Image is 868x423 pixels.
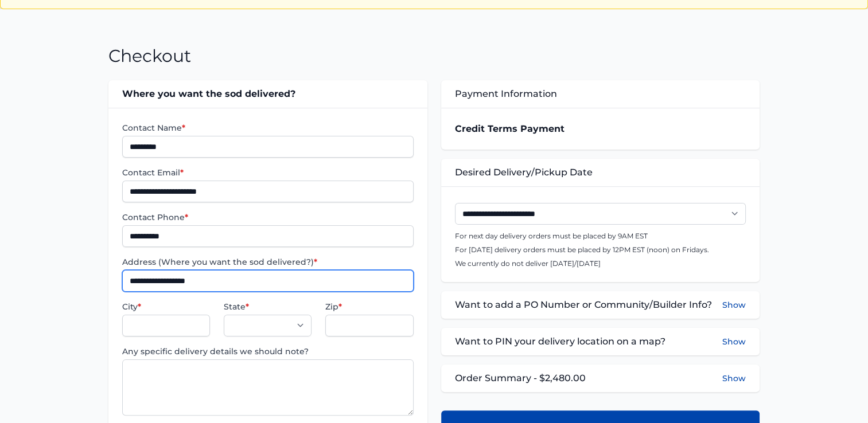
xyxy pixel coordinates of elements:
[455,371,586,385] span: Order Summary - $2,480.00
[441,80,760,108] div: Payment Information
[325,301,413,312] label: Zip
[455,298,712,312] span: Want to add a PO Number or Community/Builder Info?
[455,259,746,268] p: We currently do not deliver [DATE]/[DATE]
[455,245,746,254] p: For [DATE] delivery orders must be placed by 12PM EST (noon) on Fridays.
[108,80,427,108] div: Where you want the sod delivered?
[455,123,565,134] strong: Credit Terms Payment
[122,256,413,268] label: Address (Where you want the sod delivered?)
[455,232,746,241] p: For next day delivery orders must be placed by 9AM EST
[122,211,413,223] label: Contact Phone
[441,159,760,186] div: Desired Delivery/Pickup Date
[122,346,413,357] label: Any specific delivery details we should note?
[722,335,746,348] button: Show
[722,298,746,312] button: Show
[722,373,746,384] button: Show
[224,301,312,312] label: State
[108,46,191,66] h1: Checkout
[122,301,210,312] label: City
[122,122,413,134] label: Contact Name
[455,335,665,348] span: Want to PIN your delivery location on a map?
[122,167,413,178] label: Contact Email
